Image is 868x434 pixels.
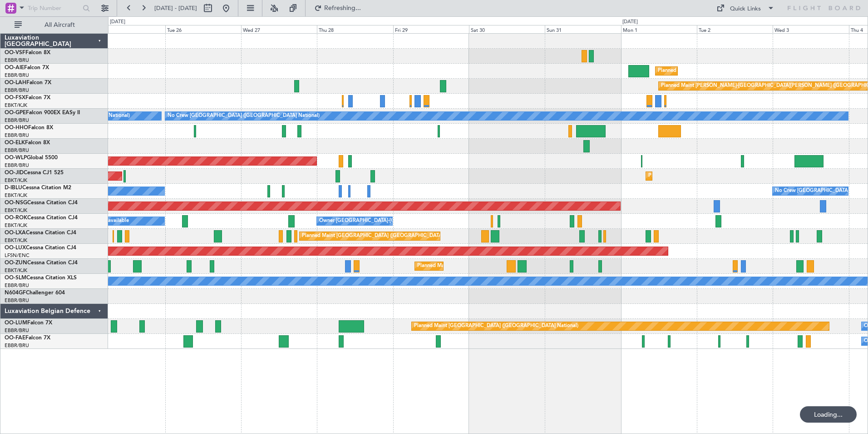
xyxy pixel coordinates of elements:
[5,320,52,326] a: OO-LUMFalcon 7X
[319,214,442,228] div: Owner [GEOGRAPHIC_DATA]-[GEOGRAPHIC_DATA]
[5,155,27,161] span: OO-WLP
[545,25,621,33] div: Sun 31
[5,50,25,56] span: OO-VSF
[165,25,241,33] div: Tue 26
[5,147,29,154] a: EBBR/BRU
[91,214,129,228] div: A/C Unavailable
[5,335,50,341] a: OO-FAEFalcon 7X
[5,290,65,296] a: N604GFChallenger 604
[5,95,50,101] a: OO-FSXFalcon 7X
[658,64,801,78] div: Planned Maint [GEOGRAPHIC_DATA] ([GEOGRAPHIC_DATA])
[5,65,49,71] a: OO-AIEFalcon 7X
[5,290,26,296] span: N604GF
[5,267,27,274] a: EBKT/KJK
[773,25,848,33] div: Wed 3
[5,125,28,131] span: OO-HHO
[5,335,25,341] span: OO-FAE
[5,327,29,334] a: EBBR/BRU
[5,102,27,109] a: EBKT/KJK
[89,25,165,33] div: Mon 25
[5,215,27,221] span: OO-ROK
[241,25,317,33] div: Wed 27
[417,259,523,273] div: Planned Maint Kortrijk-[GEOGRAPHIC_DATA]
[5,237,27,244] a: EBKT/KJK
[648,169,754,183] div: Planned Maint Kortrijk-[GEOGRAPHIC_DATA]
[5,110,80,116] a: OO-GPEFalcon 900EX EASy II
[10,18,99,32] button: All Aircraft
[5,162,29,169] a: EBBR/BRU
[393,25,469,33] div: Fri 29
[5,72,29,79] a: EBBR/BRU
[5,222,27,229] a: EBKT/KJK
[5,110,26,116] span: OO-GPE
[324,5,362,11] span: Refreshing...
[622,18,638,26] div: [DATE]
[5,50,50,56] a: OO-VSFFalcon 8X
[110,18,125,26] div: [DATE]
[5,132,29,139] a: EBBR/BRU
[5,260,78,266] a: OO-ZUNCessna Citation CJ4
[24,22,96,28] span: All Aircraft
[5,252,30,259] a: LFSN/ENC
[5,297,29,304] a: EBBR/BRU
[469,25,545,33] div: Sat 30
[5,185,71,191] a: D-IBLUCessna Citation M2
[5,207,27,214] a: EBKT/KJK
[5,177,27,184] a: EBKT/KJK
[5,117,29,124] a: EBBR/BRU
[5,192,27,199] a: EBKT/KJK
[5,230,26,236] span: OO-LXA
[730,5,761,14] div: Quick Links
[28,1,80,15] input: Trip Number
[5,342,29,349] a: EBBR/BRU
[5,155,58,161] a: OO-WLPGlobal 5500
[5,125,53,131] a: OO-HHOFalcon 8X
[5,80,26,86] span: OO-LAH
[5,215,78,221] a: OO-ROKCessna Citation CJ4
[5,170,64,176] a: OO-JIDCessna CJ1 525
[154,4,197,12] span: [DATE] - [DATE]
[712,1,779,15] button: Quick Links
[302,229,466,243] div: Planned Maint [GEOGRAPHIC_DATA] ([GEOGRAPHIC_DATA] National)
[5,80,51,86] a: OO-LAHFalcon 7X
[5,200,27,206] span: OO-NSG
[5,140,25,146] span: OO-ELK
[5,245,26,251] span: OO-LUX
[5,200,78,206] a: OO-NSGCessna Citation CJ4
[5,170,24,176] span: OO-JID
[697,25,773,33] div: Tue 2
[800,406,857,423] div: Loading...
[310,1,365,15] button: Refreshing...
[5,282,29,289] a: EBBR/BRU
[5,275,26,281] span: OO-SLM
[5,230,76,236] a: OO-LXACessna Citation CJ4
[5,65,24,71] span: OO-AIE
[5,87,29,94] a: EBBR/BRU
[5,95,25,101] span: OO-FSX
[5,275,77,281] a: OO-SLMCessna Citation XLS
[317,25,393,33] div: Thu 28
[5,320,27,326] span: OO-LUM
[621,25,697,33] div: Mon 1
[5,245,76,251] a: OO-LUXCessna Citation CJ4
[5,260,27,266] span: OO-ZUN
[168,109,320,123] div: No Crew [GEOGRAPHIC_DATA] ([GEOGRAPHIC_DATA] National)
[5,140,50,146] a: OO-ELKFalcon 8X
[414,319,578,333] div: Planned Maint [GEOGRAPHIC_DATA] ([GEOGRAPHIC_DATA] National)
[5,57,29,64] a: EBBR/BRU
[5,185,22,191] span: D-IBLU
